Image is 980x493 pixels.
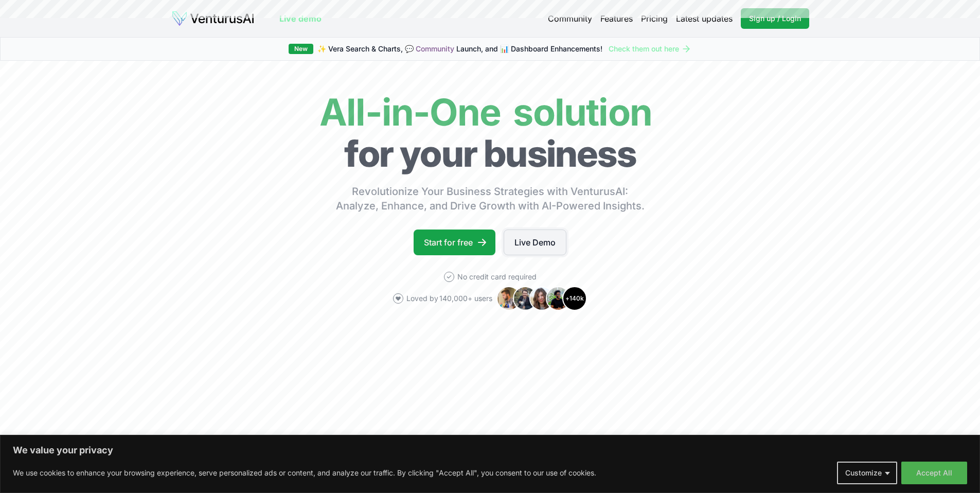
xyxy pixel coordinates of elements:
a: Live demo [279,12,322,25]
button: Customize [837,462,897,484]
a: Sign up / Login [741,8,809,29]
a: Features [600,12,633,25]
a: Start for free [414,230,495,255]
a: Check them out here [609,44,691,54]
a: Live Demo [504,230,566,255]
p: We value your privacy [13,444,967,456]
div: New [289,44,313,54]
a: Community [416,44,454,53]
img: Avatar 3 [529,286,554,311]
a: Pricing [641,12,668,25]
span: Sign up / Login [749,13,801,24]
img: Avatar 1 [496,286,521,311]
button: Accept All [901,462,967,484]
span: ✨ Vera Search & Charts, 💬 Launch, and 📊 Dashboard Enhancements! [317,44,602,54]
img: Avatar 4 [546,286,571,311]
p: We use cookies to enhance your browsing experience, serve personalized ads or content, and analyz... [13,467,596,479]
img: Avatar 2 [513,286,538,311]
img: logo [171,10,255,27]
a: Community [548,12,592,25]
a: Latest updates [676,12,733,25]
